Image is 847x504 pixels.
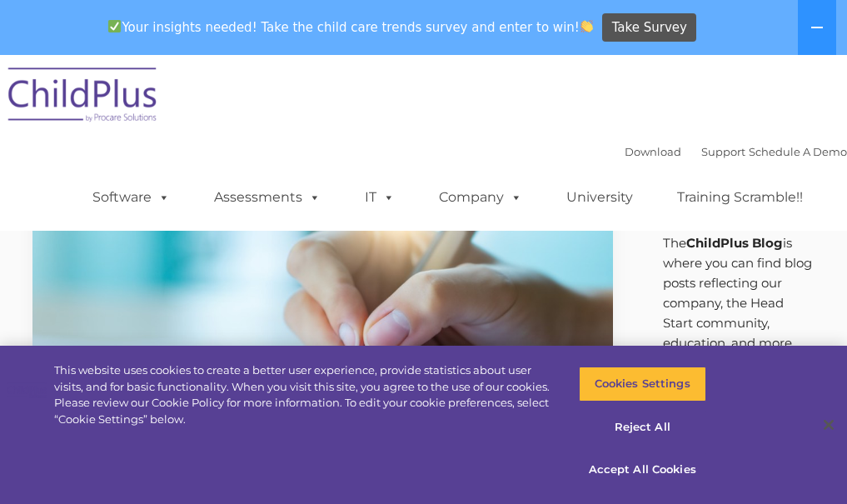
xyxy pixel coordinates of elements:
a: Download [625,145,681,158]
strong: ChildPlus Blog [686,235,783,251]
a: University [550,181,650,214]
p: The is where you can find blog posts reflecting our company, the Head Start community, education,... [663,233,815,353]
button: Cookies Settings [579,367,706,402]
font: | [625,145,847,158]
img: 👏 [580,20,593,32]
img: Efficiency Boost: ChildPlus Online's Enhanced Family Pre-Application Process - Streamlining Appli... [32,172,614,498]
div: This website uses cookies to create a better user experience, provide statistics about user visit... [54,362,553,427]
a: Take Survey [602,13,696,42]
a: Training Scramble!! [660,181,820,214]
a: Assessments [197,181,337,214]
button: Close [810,407,847,443]
button: Reject All [579,410,706,445]
span: Take Survey [612,13,687,42]
a: IT [348,181,411,214]
a: Support [701,145,745,158]
a: Software [76,181,187,214]
a: Schedule A Demo [749,145,847,158]
a: Company [422,181,539,214]
button: Accept All Cookies [579,452,706,487]
img: ✅ [108,20,121,32]
span: Your insights needed! Take the child care trends survey and enter to win! [102,11,600,43]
